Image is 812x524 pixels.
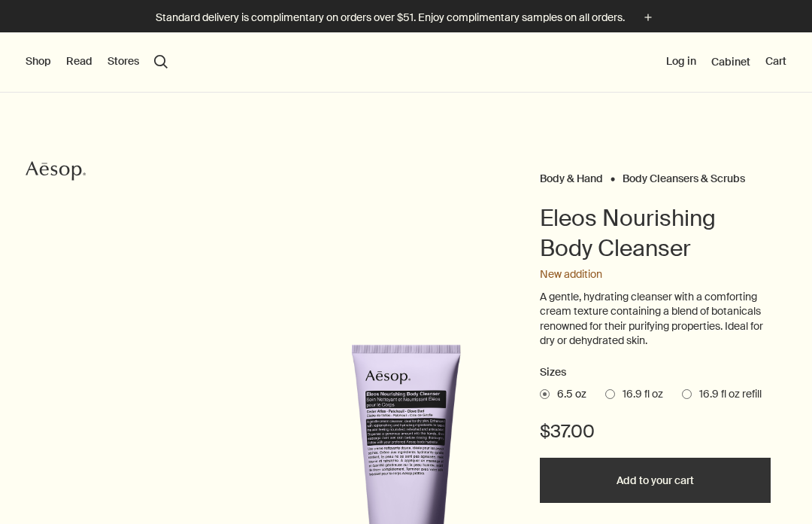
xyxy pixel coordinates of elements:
[540,203,771,264] h1: Eleos Nourishing Body Cleanser
[666,54,696,69] button: Log in
[26,54,51,69] button: Shop
[26,32,168,93] nav: primary
[550,387,586,402] span: 6.5 oz
[108,54,139,69] button: Stores
[156,9,656,26] button: Standard delivery is complimentary on orders over $51. Enjoy complimentary samples on all orders.
[765,54,786,69] button: Cart
[623,172,745,178] a: Body Cleansers & Scrubs
[540,290,771,349] p: A gentle, hydrating cleanser with a comforting cream texture containing a blend of botanicals ren...
[692,387,762,402] span: 16.9 fl oz refill
[711,55,750,69] a: Cabinet
[154,55,168,69] button: Open search
[22,156,89,190] a: Aesop
[666,32,786,93] nav: supplementary
[615,387,663,402] span: 16.9 fl oz
[540,172,603,178] a: Body & Hand
[26,160,86,182] svg: Aesop
[156,10,625,26] p: Standard delivery is complimentary on orders over $51. Enjoy complimentary samples on all orders.
[66,54,92,69] button: Read
[540,458,771,503] button: Add to your cart - $37.00
[540,364,771,382] h2: Sizes
[540,419,595,443] span: $37.00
